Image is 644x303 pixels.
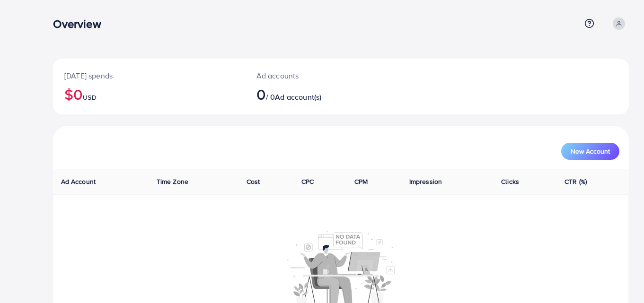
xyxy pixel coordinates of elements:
[565,177,587,186] span: CTR (%)
[256,70,378,81] p: Ad accounts
[256,83,266,105] span: 0
[61,177,96,186] span: Ad Account
[354,177,368,186] span: CPM
[83,93,96,102] span: USD
[64,85,234,103] h2: $0
[256,85,378,103] h2: / 0
[409,177,442,186] span: Impression
[561,143,619,160] button: New Account
[157,177,188,186] span: Time Zone
[501,177,519,186] span: Clicks
[571,148,610,155] span: New Account
[53,17,108,31] h3: Overview
[64,70,234,81] p: [DATE] spends
[275,92,321,102] span: Ad account(s)
[247,177,260,186] span: Cost
[301,177,314,186] span: CPC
